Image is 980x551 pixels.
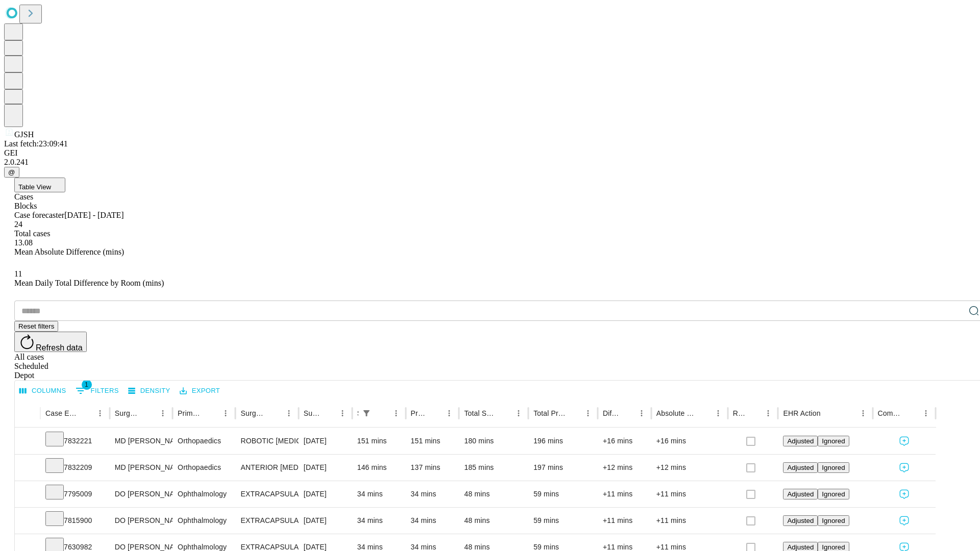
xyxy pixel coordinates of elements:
[20,433,35,450] button: Expand
[747,406,761,420] button: Sort
[115,455,167,481] div: MD [PERSON_NAME] [PERSON_NAME]
[14,279,164,287] span: Mean Daily Total Difference by Room (mins)
[634,406,649,420] button: Menu
[783,436,818,446] button: Adjusted
[533,481,593,507] div: 59 mins
[267,406,282,420] button: Sort
[36,343,83,352] span: Refresh data
[533,455,593,481] div: 197 mins
[603,409,619,417] div: Difference
[856,406,870,420] button: Menu
[178,481,230,507] div: Ophthalmology
[17,383,69,399] button: Select columns
[620,406,634,420] button: Sort
[335,406,350,420] button: Menu
[818,515,849,526] button: Ignored
[14,238,33,247] span: 13.08
[18,183,51,191] span: Table View
[20,459,35,477] button: Expand
[818,489,849,499] button: Ignored
[304,409,320,417] div: Surgery Date
[14,332,87,352] button: Refresh data
[822,437,845,445] span: Ignored
[411,428,454,454] div: 151 mins
[93,406,107,420] button: Menu
[282,406,296,420] button: Menu
[82,380,92,390] span: 1
[14,130,34,139] span: GJSH
[375,406,389,420] button: Sort
[141,406,156,420] button: Sort
[20,512,35,530] button: Expand
[411,508,454,534] div: 34 mins
[783,515,818,526] button: Adjusted
[533,409,566,417] div: Total Predicted Duration
[240,508,293,534] div: EXTRACAPSULAR CATARACT REMOVAL WITH [MEDICAL_DATA]
[822,543,845,551] span: Ignored
[115,428,167,454] div: MD [PERSON_NAME] [PERSON_NAME]
[204,406,218,420] button: Sort
[428,406,442,420] button: Sort
[178,428,230,454] div: Orthopaedics
[464,481,523,507] div: 48 mins
[359,406,374,420] button: Show filters
[218,406,233,420] button: Menu
[497,406,511,420] button: Sort
[4,158,976,167] div: 2.0.241
[783,409,820,417] div: EHR Action
[14,178,65,192] button: Table View
[603,481,646,507] div: +11 mins
[822,406,836,420] button: Sort
[115,409,140,417] div: Surgeon Name
[178,409,203,417] div: Primary Service
[73,383,121,399] button: Show filters
[533,428,593,454] div: 196 mins
[389,406,403,420] button: Menu
[178,508,230,534] div: Ophthalmology
[878,409,903,417] div: Comments
[357,481,401,507] div: 34 mins
[357,428,401,454] div: 151 mins
[787,543,814,551] span: Adjusted
[178,455,230,481] div: Orthopaedics
[603,428,646,454] div: +16 mins
[656,409,696,417] div: Absolute Difference
[18,322,54,330] span: Reset filters
[156,406,170,420] button: Menu
[115,481,167,507] div: DO [PERSON_NAME]
[359,406,374,420] div: 1 active filter
[4,148,976,158] div: GEI
[818,462,849,473] button: Ignored
[533,508,593,534] div: 59 mins
[304,508,347,534] div: [DATE]
[115,508,167,534] div: DO [PERSON_NAME]
[304,428,347,454] div: [DATE]
[14,220,22,229] span: 24
[304,481,347,507] div: [DATE]
[567,406,581,420] button: Sort
[783,489,818,499] button: Adjusted
[787,517,814,524] span: Adjusted
[45,481,105,507] div: 7795009
[357,508,401,534] div: 34 mins
[14,269,22,278] span: 11
[656,428,723,454] div: +16 mins
[697,406,711,420] button: Sort
[442,406,456,420] button: Menu
[733,409,746,417] div: Resolved in EHR
[45,455,105,481] div: 7832209
[822,490,845,498] span: Ignored
[45,428,105,454] div: 7832221
[411,409,427,417] div: Predicted In Room Duration
[411,455,454,481] div: 137 mins
[321,406,335,420] button: Sort
[656,455,723,481] div: +12 mins
[177,383,223,399] button: Export
[581,406,595,420] button: Menu
[79,406,93,420] button: Sort
[14,247,124,256] span: Mean Absolute Difference (mins)
[787,464,814,471] span: Adjusted
[4,167,19,178] button: @
[464,508,523,534] div: 48 mins
[20,486,35,504] button: Expand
